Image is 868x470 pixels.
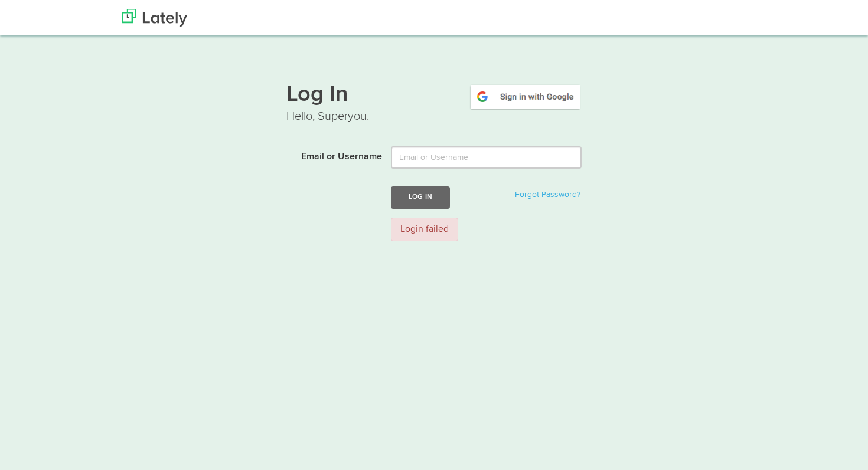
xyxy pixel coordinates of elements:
[391,146,582,169] input: Email or Username
[122,9,187,27] img: Lately
[391,218,458,242] div: Login failed
[278,146,382,164] label: Email or Username
[286,108,582,125] p: Hello, Superyou.
[469,83,582,110] img: google-signin.png
[515,190,580,199] a: Forgot Password?
[286,83,582,108] h1: Log In
[391,186,450,208] button: Log In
